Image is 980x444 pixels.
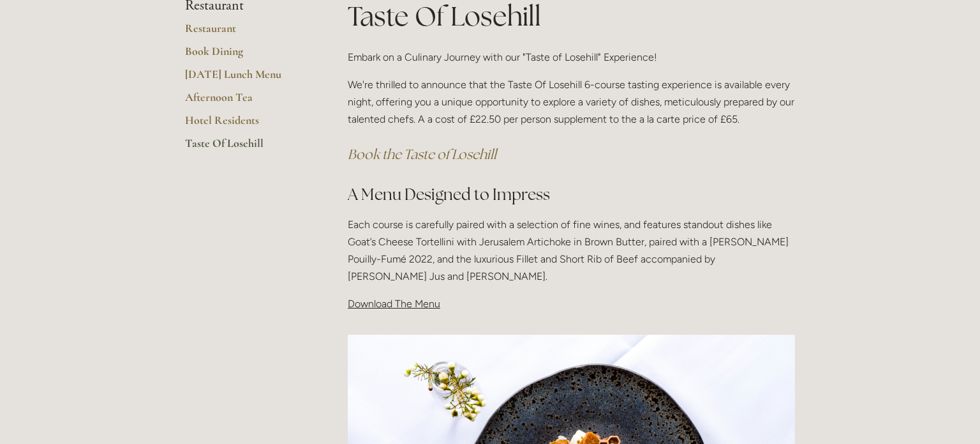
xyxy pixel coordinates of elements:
a: Book the Taste of Losehill [348,146,496,163]
p: Embark on a Culinary Journey with our "Taste of Losehill" Experience! [348,49,795,66]
span: Download The Menu [348,298,440,310]
h2: A Menu Designed to Impress [348,183,795,206]
p: We're thrilled to announce that the Taste Of Losehill 6-course tasting experience is available ev... [348,76,795,128]
a: Restaurant [185,21,307,44]
a: Book Dining [185,44,307,67]
a: Taste Of Losehill [185,136,307,159]
a: [DATE] Lunch Menu [185,67,307,90]
a: Afternoon Tea [185,90,307,113]
a: Hotel Residents [185,113,307,136]
p: Each course is carefully paired with a selection of fine wines, and features standout dishes like... [348,216,795,286]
